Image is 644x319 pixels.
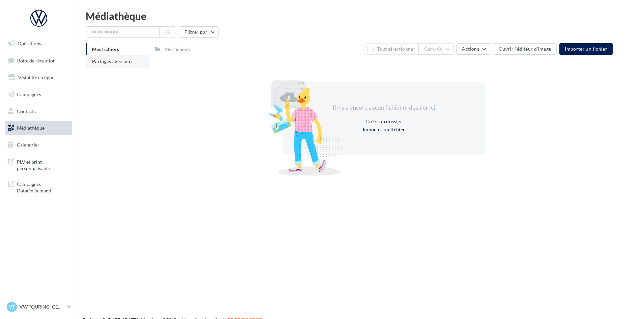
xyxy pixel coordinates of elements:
span: Contacts [17,108,36,114]
div: Médiathèque [86,11,636,21]
button: Créer un dossier [363,117,405,126]
a: PLV et print personnalisable [4,155,74,175]
span: Boîte de réception [17,57,56,63]
span: Partagés avec moi [92,58,132,64]
span: Opérations [18,41,41,46]
span: PLV et print personnalisable [17,157,69,172]
button: Filtrer par [179,26,218,38]
button: Gérer(0) [418,43,454,55]
span: Il n'y a encore aucun fichier ni dossier ici [332,104,435,111]
a: VT VW TOURING [GEOGRAPHIC_DATA] [5,300,72,313]
span: VT [9,303,15,310]
a: Contacts [4,104,74,118]
a: Campagnes [4,87,74,102]
span: Calendrier [17,142,39,148]
a: Opérations [4,36,74,51]
div: Mes fichiers [165,46,190,53]
span: Mes fichiers [92,46,119,52]
span: Actions [462,46,479,52]
span: Médiathèque [17,125,45,131]
button: Ouvrir l'éditeur d'image [493,43,557,55]
a: Calendrier [4,138,74,152]
button: Tout sélectionner [364,43,418,55]
button: Actions [456,43,490,55]
span: (0) [437,46,443,52]
span: Campagnes [17,91,41,97]
span: Visibilité en ligne [18,75,54,80]
p: VW TOURING [GEOGRAPHIC_DATA] [20,303,64,310]
a: Boîte de réception [4,53,74,68]
a: Médiathèque [4,121,74,135]
span: Campagnes DataOnDemand [17,180,69,194]
a: Campagnes DataOnDemand [4,177,74,197]
a: Visibilité en ligne [4,71,74,85]
button: Importer un fichier [559,43,613,55]
button: Importer un fichier [360,126,408,134]
span: Importer un fichier [565,46,607,52]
